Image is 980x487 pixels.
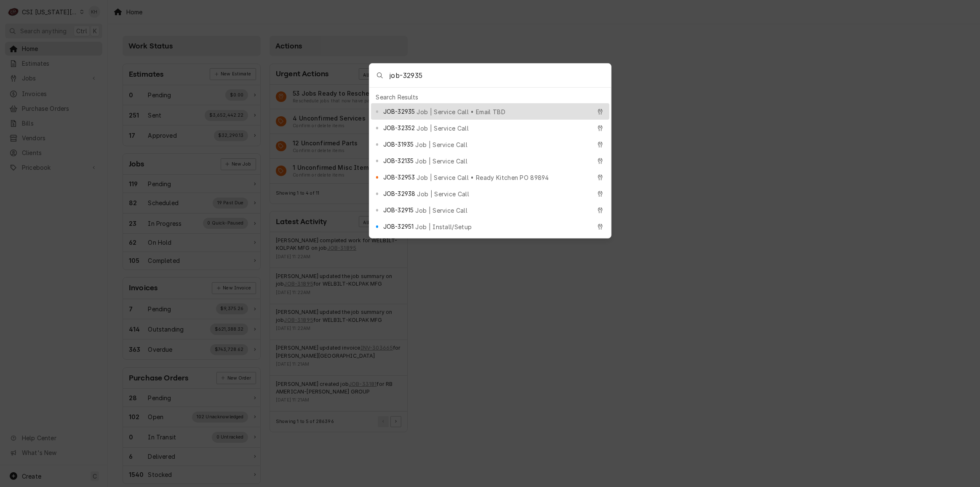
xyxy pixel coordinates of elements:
span: JOB-32935 [383,107,415,116]
div: Search Results [371,91,609,103]
span: Job | Service Call • Ready Kitchen PO 89894 [417,173,549,182]
span: JOB-32352 [383,123,415,132]
span: Job | Service Call [415,206,467,215]
span: Job | Service Call • Email TBD [417,107,505,116]
span: JOB-32915 [383,206,414,214]
span: JOB-32951 [383,222,414,231]
div: Global Command Menu [369,63,611,238]
span: Job | Service Call [417,190,469,198]
span: Job | Service Call [415,140,467,149]
span: JOB-32135 [383,156,414,165]
span: Job | Install/Setup [415,222,472,231]
span: JOB-32938 [383,189,415,198]
span: JOB-31935 [383,140,414,149]
span: Job | Service Call [415,157,467,166]
span: Job | Service Call [417,124,469,133]
span: JOB-32953 [383,173,415,182]
input: Search anything [390,64,611,87]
